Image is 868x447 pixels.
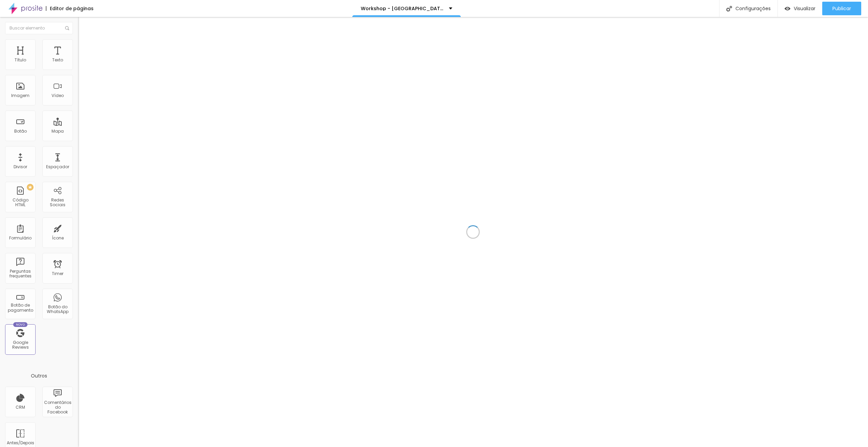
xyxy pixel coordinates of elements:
input: Buscar elemento [5,22,73,34]
div: Botão [14,129,27,134]
button: Publicar [822,2,861,15]
div: Botão do WhatsApp [44,305,71,314]
div: Antes/Depois [7,441,34,445]
div: Imagem [11,93,29,98]
div: Novo [13,322,28,327]
div: CRM [16,405,25,410]
div: Botão de pagamento [7,303,34,313]
div: Ícone [52,236,64,240]
div: Google Reviews [7,340,34,350]
div: Texto [52,58,63,62]
span: Publicar [832,6,851,11]
img: Icone [65,26,69,30]
img: view-1.svg [785,6,790,12]
div: Formulário [9,236,32,240]
div: Título [15,58,26,62]
div: Redes Sociais [44,198,71,208]
span: Visualizar [794,6,815,11]
p: Workshop - [GEOGRAPHIC_DATA] - Sucesso [361,6,444,11]
div: Código HTML [7,198,34,208]
button: Visualizar [778,2,822,15]
div: Comentários do Facebook [44,400,71,415]
div: Perguntas frequentes [7,269,34,279]
div: Mapa [52,129,64,134]
div: Timer [52,271,63,276]
div: Espaçador [46,164,69,169]
img: Icone [726,6,732,12]
div: Vídeo [52,93,64,98]
div: Divisor [14,164,27,169]
div: Editor de páginas [46,6,94,11]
